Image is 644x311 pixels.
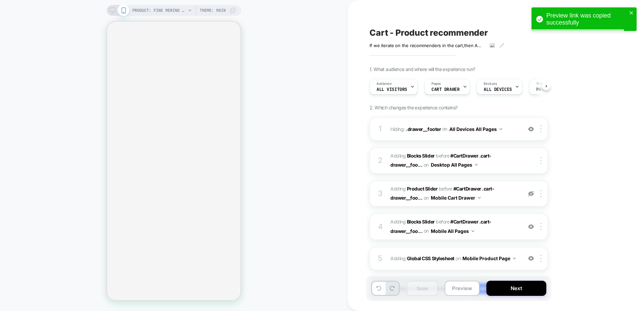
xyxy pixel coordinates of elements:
span: Audience [377,81,392,86]
span: 2. Which changes the experience contains? [369,105,457,110]
img: close [540,157,542,164]
span: PRODUCT: Fine Merino Wool Blanket Satin [132,5,186,16]
span: on [455,254,460,263]
div: 2 [377,154,384,167]
b: Product Slider [407,186,438,192]
span: Adding [390,253,519,263]
span: BEFORE [436,219,449,224]
span: Trigger [536,81,549,86]
div: Preview link was copied successfully [546,12,627,26]
span: Devices [484,81,497,86]
button: Desktop All Pages [431,160,478,170]
span: Adding [390,186,438,192]
button: Preview [445,281,480,296]
span: on [424,194,429,202]
img: down arrow [475,164,478,166]
img: crossed eye [528,255,534,261]
div: 4 [377,220,384,234]
b: Blocks Slider [407,153,435,159]
button: Save [407,281,438,296]
button: Mobile Product Page [462,253,516,263]
span: on [442,125,447,133]
span: All Visitors [377,87,407,92]
button: Mobile All Pages [431,226,474,236]
div: 5 [377,252,384,265]
span: Theme: MAIN [200,5,226,16]
img: crossed eye [528,126,534,132]
span: 1. What audience and where will the experience run? [369,66,475,72]
span: Pages [431,81,441,86]
img: down arrow [478,197,481,199]
span: CART DRAWER [431,87,459,92]
span: Adding [390,153,435,159]
img: close [540,125,542,133]
span: Cart - Product recommender [369,28,488,38]
img: down arrow [472,230,474,232]
span: on [424,161,429,169]
span: If we iterate on the recommenders in the cart,then AOV will increase,because personalisation in t... [369,43,485,48]
div: 3 [377,187,384,200]
div: 1 [377,122,384,136]
img: crossed eye [528,224,534,230]
img: close [540,190,542,197]
span: BEFORE [436,153,449,159]
img: close [540,255,542,262]
img: down arrow [500,128,502,130]
span: Adding [390,219,435,224]
button: close [629,10,634,16]
button: All Devices All Pages [449,124,502,134]
span: Page Load [536,87,559,92]
b: Blocks Slider [407,219,435,224]
img: down arrow [513,257,516,259]
img: close [540,223,542,230]
img: eye [528,191,534,197]
span: Hiding : [390,124,519,134]
b: Global CSS Stylesheet [407,255,454,261]
span: .drawer__footer [406,126,441,132]
button: Mobile Cart Drawer [431,193,481,203]
button: Next [486,281,546,296]
span: BEFORE [439,186,452,192]
span: on [424,227,429,235]
span: ALL DEVICES [484,87,512,92]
